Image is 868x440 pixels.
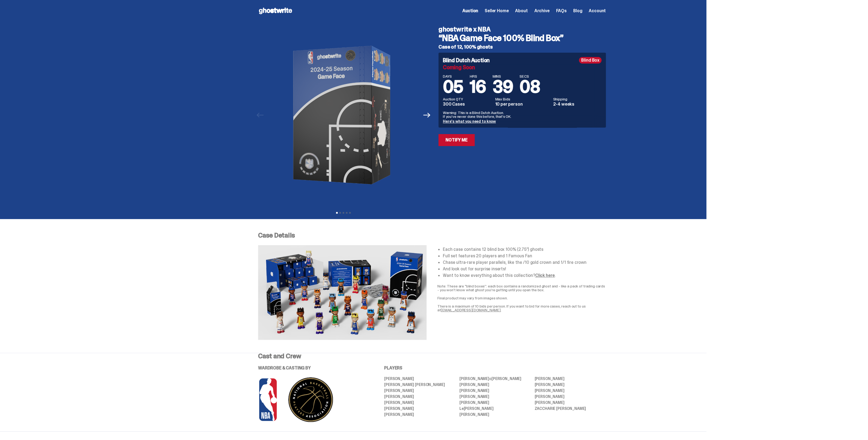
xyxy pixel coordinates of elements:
a: Blog [573,9,582,13]
a: [EMAIL_ADDRESS][DOMAIN_NAME] [441,308,501,312]
li: L [PERSON_NAME] [459,407,531,410]
li: Want to know everything about this collection? . [443,273,606,278]
h4: Blind Dutch Auction [443,58,490,63]
dd: 300 Cases [443,102,492,106]
li: [PERSON_NAME] [459,383,531,387]
h4: ghostwrite x NBA [438,26,606,33]
li: [PERSON_NAME] [PERSON_NAME] [459,377,531,381]
span: e [462,406,464,411]
a: Auction [462,9,478,13]
li: [PERSON_NAME] [384,413,456,416]
a: Account [589,9,606,13]
a: Click here [535,273,555,278]
li: [PERSON_NAME] [459,395,531,398]
button: View slide 3 [343,212,344,214]
p: Final product may vary from images shown. [437,296,606,300]
button: Next [421,109,433,121]
p: PLAYERS [384,366,606,370]
div: Coming Soon [443,65,601,70]
li: [PERSON_NAME] [384,377,456,381]
a: Archive [534,9,549,13]
span: SECS [519,74,540,78]
li: [PERSON_NAME] [534,383,606,387]
span: 08 [519,75,540,98]
span: 05 [443,75,463,98]
a: Seller Home [485,9,509,13]
span: DAYS [443,74,463,78]
h3: “NBA Game Face 100% Blind Box” [438,34,606,42]
img: NBA-Hero-1.png [269,22,418,208]
img: NBA%20and%20PA%20logo%20for%20PDP-04.png [258,377,353,423]
button: View slide 5 [349,212,351,214]
li: [PERSON_NAME] [384,401,456,404]
a: About [515,9,528,13]
h5: Case of 12, 100% ghosts [438,45,606,49]
dt: Auction QTY [443,97,492,101]
a: Notify Me [438,134,475,146]
li: [PERSON_NAME] [459,413,531,416]
button: View slide 4 [346,212,347,214]
li: Full set features 20 players and 1 Famous Fan [443,254,606,258]
p: Note: These are "blind boxes”: each box contains a randomized ghost and - like a pack of trading ... [437,284,606,292]
dd: 2-4 weeks [553,102,601,106]
span: 16 [470,75,486,98]
li: Each case contains 12 blind box 100% (2.75”) ghosts [443,247,606,252]
li: [PERSON_NAME] [384,407,456,410]
dt: Shipping [553,97,601,101]
span: c [489,376,491,381]
a: FAQs [556,9,566,13]
li: Chase ultra-rare player parallels, like the /10 gold crown and 1/1 fire crown [443,260,606,265]
span: HRS [470,74,486,78]
li: [PERSON_NAME] [384,389,456,392]
p: Cast and Crew [258,353,606,359]
li: [PERSON_NAME] [459,401,531,404]
span: MINS [493,74,513,78]
a: Here's what you need to know [443,119,496,124]
button: View slide 1 [336,212,338,214]
li: [PERSON_NAME] [459,389,531,392]
div: Blind Box [579,57,601,64]
p: Case Details [258,232,606,239]
li: And look out for surprise inserts! [443,267,606,271]
p: Warning: This is a Blind Dutch Auction. If you’ve never done this before, that’s OK. [443,111,601,118]
p: WARDROBE & CASTING BY [258,366,369,370]
span: 39 [493,75,513,98]
img: NBA-Case-Details.png [258,245,427,340]
button: View slide 2 [339,212,341,214]
li: ZACCHARIE [PERSON_NAME] [534,407,606,410]
li: [PERSON_NAME] [PERSON_NAME] [384,383,456,387]
li: [PERSON_NAME] [534,389,606,392]
li: [PERSON_NAME] [534,395,606,398]
li: [PERSON_NAME] [534,377,606,381]
li: [PERSON_NAME] [384,395,456,398]
p: There is a maximum of 10 bids per person. If you want to bid for more cases, reach out to us at . [437,304,606,312]
dt: Max Bids [495,97,550,101]
li: [PERSON_NAME] [534,401,606,404]
dd: 10 per person [495,102,550,106]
